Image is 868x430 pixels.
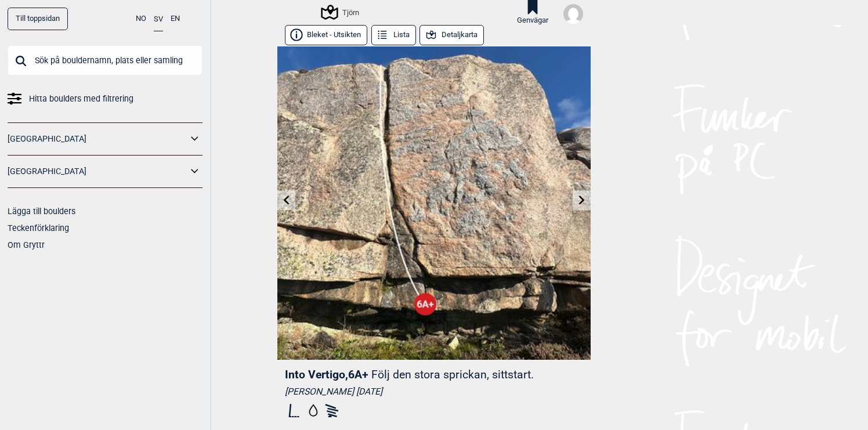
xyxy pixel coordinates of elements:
[171,8,180,30] button: EN
[8,8,68,30] a: Till toppsidan
[285,386,583,398] div: [PERSON_NAME] [DATE]
[8,45,202,75] input: Sök på bouldernamn, plats eller samling
[8,163,187,180] a: [GEOGRAPHIC_DATA]
[8,240,45,250] a: Om Gryttr
[29,91,133,107] span: Hitta boulders med filtrering
[277,46,591,360] img: Vertigo
[323,5,359,19] div: Tjörn
[285,25,367,45] button: Bleket - Utsikten
[8,223,69,233] a: Teckenförklaring
[419,25,484,45] button: Detaljkarta
[285,368,368,381] span: Into Vertigo , 6A+
[371,25,416,45] button: Lista
[8,91,202,107] a: Hitta boulders med filtrering
[563,4,583,24] img: User fallback1
[8,207,75,216] a: Lägga till boulders
[154,8,163,31] button: SV
[136,8,146,30] button: NO
[8,131,187,147] a: [GEOGRAPHIC_DATA]
[371,368,534,381] p: Följ den stora sprickan, sittstart.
